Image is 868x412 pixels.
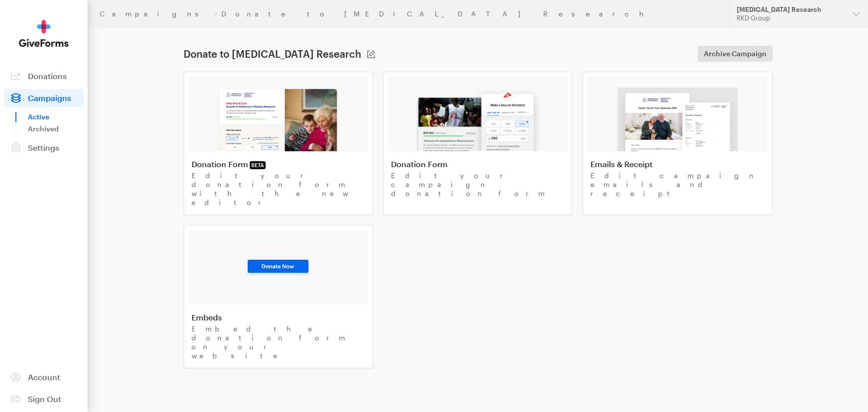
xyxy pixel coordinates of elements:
span: Sign Out [28,394,61,404]
span: Settings [28,143,59,152]
a: Active [28,111,84,123]
a: Sign Out [4,390,84,408]
h4: Donation Form [192,159,365,169]
h4: Emails & Receipt [590,159,764,169]
div: RKD Group [737,14,845,22]
a: Settings [4,139,84,157]
img: image-1-83ed7ead45621bf174d8040c5c72c9f8980a381436cbc16a82a0f79bcd7e5139.png [217,88,339,151]
h4: Embeds [192,312,365,322]
img: image-3-93ee28eb8bf338fe015091468080e1db9f51356d23dce784fdc61914b1599f14.png [244,257,312,277]
a: Donations [4,67,84,85]
p: Embed the donation form on your website [192,324,365,360]
span: Campaigns [28,93,71,103]
h4: Donation Form [391,159,565,169]
p: Edit your donation form with the new editor [192,171,365,207]
img: GiveForms [19,20,69,47]
img: image-2-e181a1b57a52e92067c15dabc571ad95275de6101288912623f50734140ed40c.png [414,88,541,151]
a: Campaigns [99,10,209,18]
p: Edit your campaign donation form [391,171,565,198]
p: Edit campaign emails and receipt [590,171,764,198]
a: Archived [28,123,84,135]
span: BETA [250,161,266,169]
span: Donations [28,71,67,81]
a: Donate to [MEDICAL_DATA] Research [221,10,661,18]
a: Donation FormBETA Edit your donation form with the new editor [184,72,373,215]
img: image-3-0695904bd8fc2540e7c0ed4f0f3f42b2ae7fdd5008376bfc2271839042c80776.png [617,88,738,151]
h1: Donate to [MEDICAL_DATA] Research [184,48,361,60]
span: Archive Campaign [704,48,767,60]
a: Campaigns [4,89,84,107]
a: Embeds Embed the donation form on your website [184,225,373,368]
a: Donation Form Edit your campaign donation form [383,72,573,215]
a: Archive Campaign [698,46,772,62]
span: Account [28,372,60,382]
a: Account [4,368,84,386]
div: [MEDICAL_DATA] Research [737,5,845,14]
a: Emails & Receipt Edit campaign emails and receipt [582,72,772,215]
